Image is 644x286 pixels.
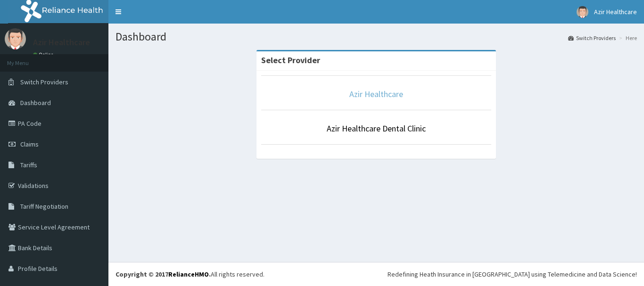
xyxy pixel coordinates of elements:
[594,8,637,16] span: Azir Healthcare
[116,31,637,43] h1: Dashboard
[20,78,68,86] span: Switch Providers
[20,161,37,169] span: Tariffs
[20,140,39,148] span: Claims
[20,98,51,107] span: Dashboard
[349,89,403,99] a: Azir Healthcare
[327,123,426,134] a: Azir Healthcare Dental Clinic
[116,270,211,278] strong: Copyright © 2017 .
[33,38,90,47] p: Azir Healthcare
[5,28,26,49] img: User Image
[108,262,644,286] footer: All rights reserved.
[33,51,56,58] a: Online
[577,6,588,18] img: User Image
[168,270,209,278] a: RelianceHMO
[261,55,320,65] strong: Select Provider
[20,202,68,211] span: Tariff Negotiation
[617,34,637,42] li: Here
[388,270,637,279] div: Redefining Heath Insurance in [GEOGRAPHIC_DATA] using Telemedicine and Data Science!
[568,34,616,42] a: Switch Providers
